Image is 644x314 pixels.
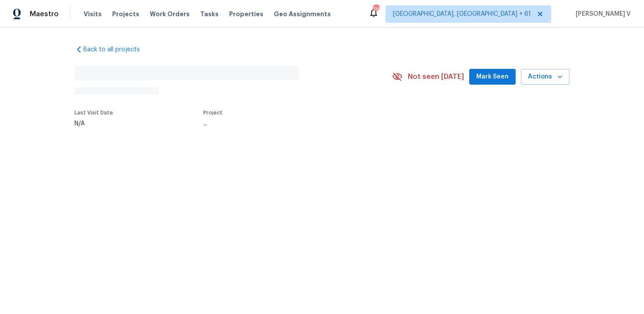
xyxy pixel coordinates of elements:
[84,10,102,18] span: Visits
[74,110,113,115] span: Last Visit Date
[30,10,59,18] span: Maestro
[112,10,139,18] span: Projects
[229,10,263,18] span: Properties
[528,71,563,82] span: Actions
[469,69,516,85] button: Mark Seen
[200,11,219,17] span: Tasks
[203,121,372,127] div: ...
[476,71,509,82] span: Mark Seen
[393,10,531,18] span: [GEOGRAPHIC_DATA], [GEOGRAPHIC_DATA] + 61
[408,72,464,81] span: Not seen [DATE]
[373,5,379,14] div: 716
[74,121,113,127] div: N/A
[150,10,190,18] span: Work Orders
[521,69,570,85] button: Actions
[74,45,159,54] a: Back to all projects
[274,10,331,18] span: Geo Assignments
[572,10,631,18] span: [PERSON_NAME] V
[203,110,223,115] span: Project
